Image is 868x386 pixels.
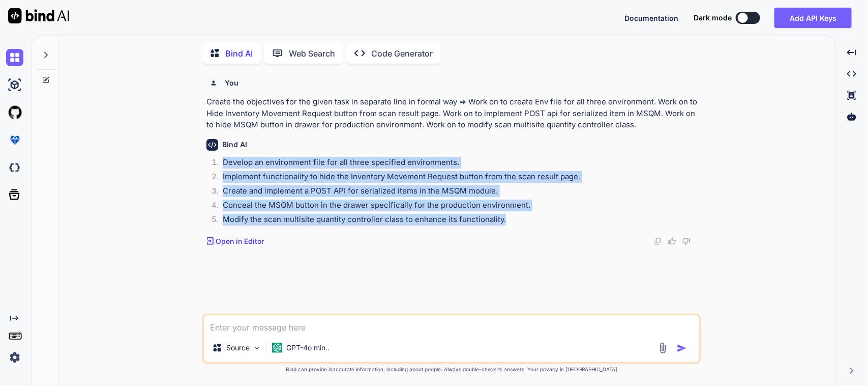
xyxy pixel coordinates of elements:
[6,131,23,149] img: premium
[286,343,330,353] p: GPT-4o min..
[624,13,678,23] button: Documentation
[202,366,701,373] p: Bind can provide inaccurate information, including about people. Always double-check its answers....
[371,47,433,60] p: Code Generator
[682,237,691,245] img: dislike
[206,96,699,131] p: Create the objectives for the given task in separate line in formal way => Work on to create Env ...
[657,342,669,354] img: attachment
[225,47,253,60] p: Bind AI
[8,8,69,23] img: Bind AI
[225,78,238,88] h6: You
[6,104,23,121] img: githubLight
[226,343,250,353] p: Source
[624,14,678,22] span: Documentation
[215,200,699,214] li: Conceal the MSQM button in the drawer specifically for the production environment.
[215,214,699,228] li: Modify the scan multisite quantity controller class to enhance its functionality.
[253,344,261,352] img: Pick Models
[215,185,699,200] li: Create and implement a POST API for serialized items in the MSQM module.
[272,343,282,353] img: GPT-4o mini
[289,47,335,60] p: Web Search
[215,157,699,171] li: Develop an environment file for all three specified environments.
[6,159,23,176] img: darkCloudIdeIcon
[222,140,247,150] h6: Bind AI
[654,237,662,245] img: copy
[215,171,699,185] li: Implement functionality to hide the Inventory Movement Request button from the scan result page.
[694,13,732,23] span: Dark mode
[774,8,852,28] button: Add API Keys
[6,349,23,366] img: settings
[6,76,23,94] img: ai-studio
[668,237,676,245] img: like
[6,49,23,66] img: chat
[677,343,687,353] img: icon
[216,236,264,246] p: Open in Editor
